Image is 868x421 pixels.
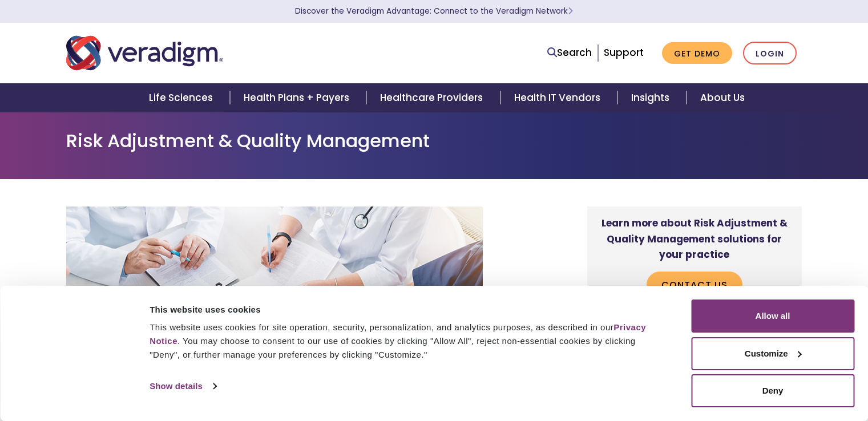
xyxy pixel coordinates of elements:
[500,83,617,112] a: Health IT Vendors
[66,130,802,152] h1: Risk Adjustment & Quality Management
[691,374,854,407] button: Deny
[604,46,644,59] a: Support
[687,83,758,112] a: About Us
[547,45,592,60] a: Search
[150,378,216,395] a: Show details
[150,321,665,362] div: This website uses cookies for site operation, security, personalization, and analytics purposes, ...
[691,337,854,370] button: Customize
[66,34,223,72] img: Veradigm logo
[66,207,483,412] img: Four doctors sitting around a laptop and filling out documents
[743,42,797,65] a: Login
[230,83,366,112] a: Health Plans + Payers
[295,6,573,17] a: Discover the Veradigm Advantage: Connect to the Veradigm NetworkLearn More
[647,272,742,298] a: Contact Us
[617,83,687,112] a: Insights
[662,42,732,64] a: Get Demo
[366,83,500,112] a: Healthcare Providers
[150,303,665,317] div: This website uses cookies
[135,83,230,112] a: Life Sciences
[691,299,854,333] button: Allow all
[568,6,573,17] span: Learn More
[601,216,788,261] strong: Learn more about Risk Adjustment & Quality Management solutions for your practice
